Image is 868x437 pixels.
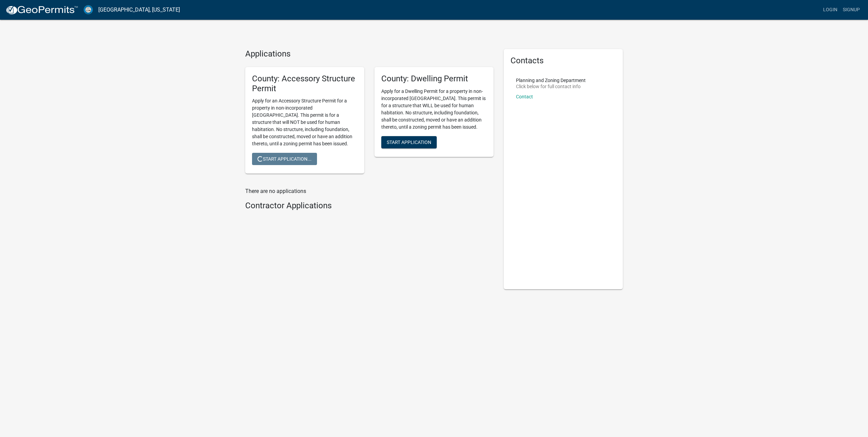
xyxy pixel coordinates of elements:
[84,5,93,14] img: Custer County, Colorado
[511,56,616,66] h5: Contacts
[516,84,586,89] p: Click below for full contact info
[381,88,487,131] p: Apply for a Dwelling Permit for a property in non-incorporated [GEOGRAPHIC_DATA]. This permit is ...
[252,97,357,147] p: Apply for an Accessory Structure Permit for a property in non-incorporated [GEOGRAPHIC_DATA]. Thi...
[245,187,494,195] p: There are no applications
[252,74,357,94] h5: County: Accessory Structure Permit
[245,201,494,213] wm-workflow-list-section: Contractor Applications
[381,136,437,148] button: Start Application
[252,153,317,165] button: Start Application...
[245,201,494,211] h4: Contractor Applications
[381,74,487,84] h5: County: Dwelling Permit
[840,3,863,16] a: Signup
[516,94,533,99] a: Contact
[516,78,586,83] p: Planning and Zoning Department
[820,3,840,16] a: Login
[245,49,494,59] h4: Applications
[387,139,431,145] span: Start Application
[98,4,180,16] a: [GEOGRAPHIC_DATA], [US_STATE]
[245,49,494,179] wm-workflow-list-section: Applications
[257,156,312,162] span: Start Application...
